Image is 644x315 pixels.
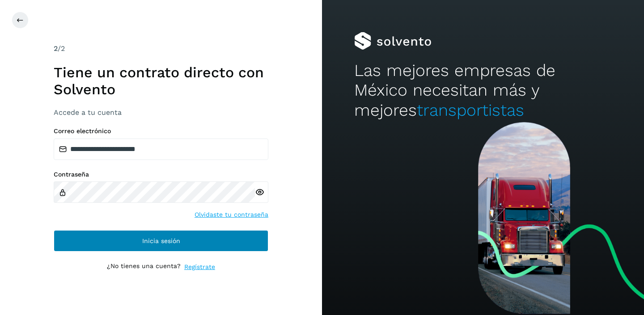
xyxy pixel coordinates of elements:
[54,64,268,98] h1: Tiene un contrato directo con Solvento
[54,108,268,117] h3: Accede a tu cuenta
[417,101,524,120] span: transportistas
[54,230,268,252] button: Inicia sesión
[54,44,58,53] span: 2
[354,61,612,120] h2: Las mejores empresas de México necesitan más y mejores
[184,262,215,272] a: Regístrate
[142,238,180,244] span: Inicia sesión
[54,43,268,54] div: /2
[107,262,181,272] p: ¿No tienes una cuenta?
[195,210,268,219] a: Olvidaste tu contraseña
[54,127,268,135] label: Correo electrónico
[54,171,268,178] label: Contraseña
